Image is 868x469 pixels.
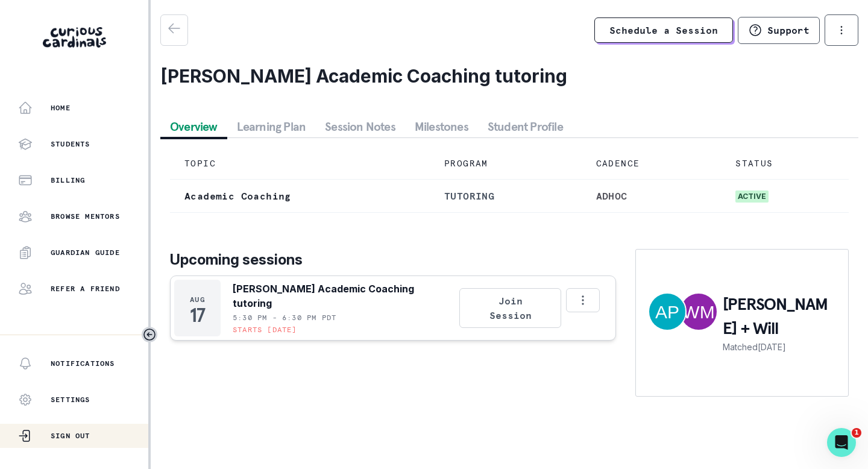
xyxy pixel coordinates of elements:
[478,116,573,137] button: Student Profile
[43,27,106,48] img: Curious Cardinals Logo
[51,212,120,221] p: Browse Mentors
[51,284,120,294] p: Refer a friend
[190,309,204,321] p: 17
[51,175,85,185] p: Billing
[51,103,71,113] p: Home
[767,24,810,36] p: Support
[51,431,90,441] p: Sign Out
[170,180,430,213] td: Academic Coaching
[233,325,297,335] p: Starts [DATE]
[825,14,858,46] button: options
[405,116,478,137] button: Milestones
[566,288,600,312] button: Options
[430,180,582,213] td: tutoring
[738,17,820,44] button: Support
[190,295,205,304] p: Aug
[827,428,856,457] iframe: Intercom live chat
[735,190,769,203] span: active
[160,65,858,87] h2: [PERSON_NAME] Academic Coaching tutoring
[170,148,430,180] td: TOPIC
[233,282,454,310] p: [PERSON_NAME] Academic Coaching tutoring
[582,180,722,213] td: adhoc
[315,116,405,137] button: Session Notes
[723,292,836,341] p: [PERSON_NAME] + Will
[142,327,157,342] button: Toggle sidebar
[594,17,733,43] a: Schedule a Session
[227,116,316,137] button: Learning Plan
[723,341,836,353] p: Matched [DATE]
[430,148,582,180] td: PROGRAM
[233,313,336,323] p: 5:30 PM - 6:30 PM PDT
[681,294,717,330] img: Will McMahan
[160,116,227,137] button: Overview
[582,148,722,180] td: CADENCE
[459,288,561,328] button: Join Session
[649,294,685,330] img: Abel Profeta
[170,249,616,271] p: Upcoming sessions
[51,395,90,404] p: Settings
[51,139,90,149] p: Students
[51,248,120,257] p: Guardian Guide
[721,148,849,180] td: STATUS
[852,428,861,438] span: 1
[51,359,115,368] p: Notifications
